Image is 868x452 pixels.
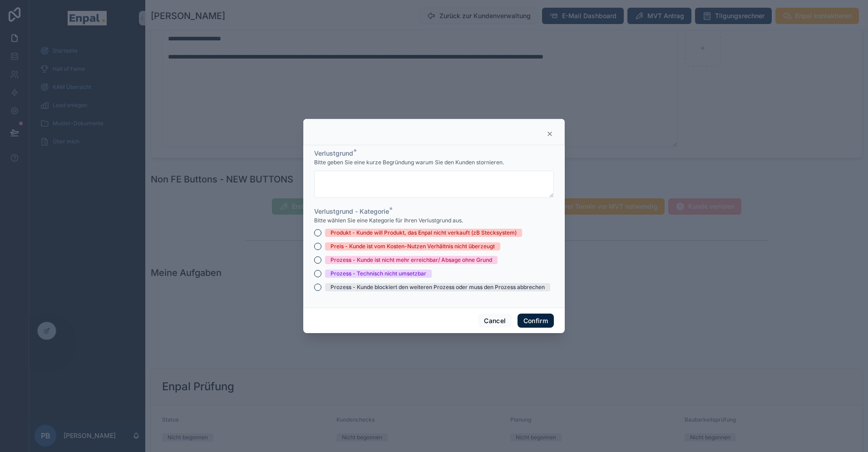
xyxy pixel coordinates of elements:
button: Cancel [478,314,512,328]
div: Prozess - Kunde ist nicht mehr erreichbar/ Absage ohne Grund [330,256,492,264]
div: Prozess - Technisch nicht umsetzbar [330,270,426,278]
div: Preis - Kunde ist vom Kosten-Nutzen Verhältnis nicht überzeugt [330,242,495,251]
button: Confirm [518,314,554,328]
div: Produkt - Kunde will Produkt, das Enpal nicht verkauft (zB Stecksystem) [330,229,517,237]
span: Bitte wählen Sie eine Kategorie für Ihren Verlustgrund aus. [314,217,463,224]
span: Verlustgrund [314,149,353,157]
div: Prozess - Kunde blockiert den weiteren Prozess oder muss den Prozess abbrechen [330,283,545,291]
span: Bitte geben Sie eine kurze Begründung warum Sie den Kunden stornieren. [314,159,504,166]
span: Verlustgrund - Kategorie [314,207,389,215]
